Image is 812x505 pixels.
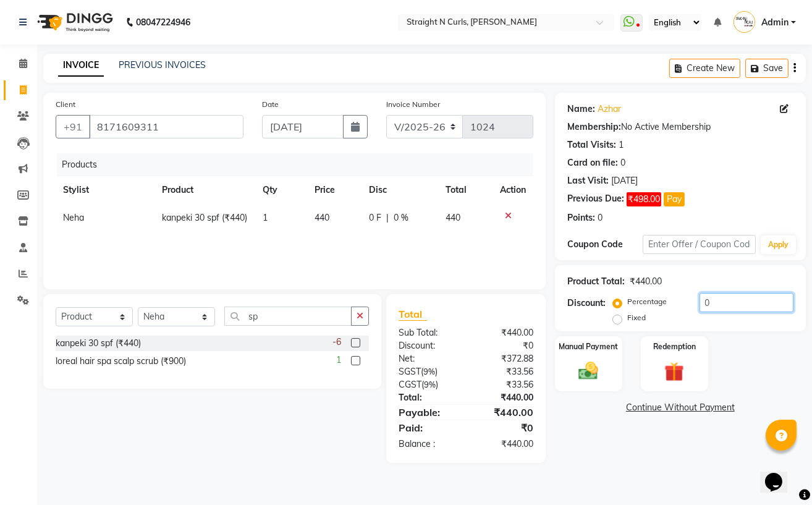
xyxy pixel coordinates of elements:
[627,296,667,307] label: Percentage
[154,176,255,204] th: Product
[567,211,595,224] div: Points:
[389,438,466,451] div: Balance :
[466,326,543,339] div: ₹440.00
[224,307,352,326] input: Search or Scan
[630,275,662,288] div: ₹440.00
[389,326,466,339] div: Sub Total:
[307,176,361,204] th: Price
[627,192,661,206] span: ₹498.00
[466,438,543,451] div: ₹440.00
[56,115,90,138] button: +91
[760,456,800,493] iframe: chat widget
[466,339,543,352] div: ₹0
[669,59,740,78] button: Create New
[466,405,543,420] div: ₹440.00
[438,176,493,204] th: Total
[572,360,604,383] img: _cash.svg
[89,115,243,138] input: Search by Name/Mobile/Email/Code
[263,212,268,223] span: 1
[389,339,466,352] div: Discount:
[369,211,381,224] span: 0 F
[136,5,190,40] b: 08047224946
[559,341,618,352] label: Manual Payment
[493,176,533,204] th: Action
[446,212,460,223] span: 440
[57,153,543,176] div: Products
[567,297,606,310] div: Discount:
[389,352,466,365] div: Net:
[598,103,621,116] a: Azhar
[399,308,427,321] span: Total
[424,380,436,389] span: 9%
[643,235,756,254] input: Enter Offer / Coupon Code
[32,5,116,40] img: logo
[389,420,466,435] div: Paid:
[336,354,341,367] span: 1
[386,99,440,110] label: Invoice Number
[389,365,466,378] div: ( )
[761,236,796,254] button: Apply
[389,391,466,404] div: Total:
[653,341,696,352] label: Redemption
[389,378,466,391] div: ( )
[56,176,154,204] th: Stylist
[664,192,685,206] button: Pay
[255,176,308,204] th: Qty
[567,156,618,169] div: Card on file:
[734,11,755,33] img: Admin
[63,212,84,223] span: Neha
[332,336,341,349] span: -6
[315,212,329,223] span: 440
[466,352,543,365] div: ₹372.88
[399,366,421,377] span: SGST
[58,54,104,77] a: INVOICE
[761,16,789,29] span: Admin
[658,360,690,384] img: _gift.svg
[620,156,625,169] div: 0
[567,174,609,187] div: Last Visit:
[399,379,421,390] span: CGST
[557,401,803,414] a: Continue Without Payment
[567,192,624,206] div: Previous Due:
[567,121,793,134] div: No Active Membership
[627,312,646,323] label: Fixed
[466,378,543,391] div: ₹33.56
[567,238,643,251] div: Coupon Code
[386,211,389,224] span: |
[423,367,435,376] span: 9%
[466,391,543,404] div: ₹440.00
[466,365,543,378] div: ₹33.56
[466,420,543,435] div: ₹0
[389,405,466,420] div: Payable:
[619,138,624,151] div: 1
[56,337,141,350] div: kanpeki 30 spf (₹440)
[162,212,247,223] span: kanpeki 30 spf (₹440)
[262,99,279,110] label: Date
[56,355,186,368] div: loreal hair spa scalp scrub (₹900)
[567,275,625,288] div: Product Total:
[567,121,621,134] div: Membership:
[394,211,408,224] span: 0 %
[611,174,638,187] div: [DATE]
[567,138,616,151] div: Total Visits:
[119,59,206,70] a: PREVIOUS INVOICES
[362,176,438,204] th: Disc
[567,103,595,116] div: Name:
[745,59,789,78] button: Save
[56,99,75,110] label: Client
[598,211,603,224] div: 0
